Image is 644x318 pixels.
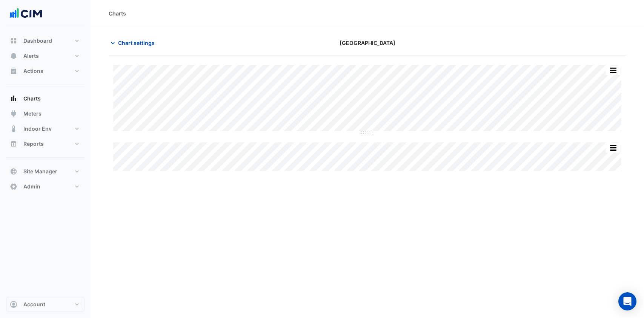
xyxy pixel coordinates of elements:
[10,52,17,60] app-icon: Alerts
[606,143,621,153] button: More Options
[109,9,126,17] div: Charts
[23,140,44,148] span: Reports
[23,183,40,190] span: Admin
[340,39,395,47] span: [GEOGRAPHIC_DATA]
[10,110,17,117] app-icon: Meters
[10,95,17,102] app-icon: Charts
[9,6,43,21] img: Company Logo
[6,121,85,136] button: Indoor Env
[6,297,85,312] button: Account
[6,179,85,194] button: Admin
[6,136,85,151] button: Reports
[23,67,43,75] span: Actions
[118,39,155,47] span: Chart settings
[109,36,160,49] button: Chart settings
[6,164,85,179] button: Site Manager
[6,63,85,79] button: Actions
[10,140,17,148] app-icon: Reports
[23,95,41,102] span: Charts
[6,33,85,48] button: Dashboard
[10,125,17,133] app-icon: Indoor Env
[10,67,17,75] app-icon: Actions
[23,52,39,60] span: Alerts
[23,301,45,308] span: Account
[23,168,57,175] span: Site Manager
[6,91,85,106] button: Charts
[23,125,52,133] span: Indoor Env
[606,66,621,75] button: More Options
[10,183,17,190] app-icon: Admin
[618,292,636,310] div: Open Intercom Messenger
[23,37,52,45] span: Dashboard
[6,106,85,121] button: Meters
[6,48,85,63] button: Alerts
[10,37,17,45] app-icon: Dashboard
[10,168,17,175] app-icon: Site Manager
[23,110,41,117] span: Meters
